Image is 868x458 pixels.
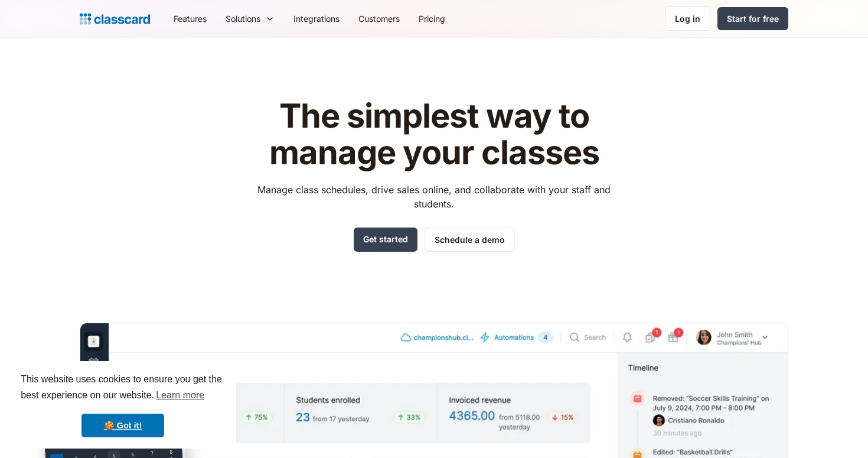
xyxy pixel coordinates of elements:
[81,414,164,437] a: dismiss cookie message
[226,12,260,25] div: Solutions
[21,372,225,404] span: This website uses cookies to ensure you get the best experience on our website.
[154,386,206,404] a: learn more about cookies
[80,11,150,27] a: home
[717,7,788,30] a: Start for free
[727,12,779,25] div: Start for free
[9,361,236,449] div: cookieconsent
[247,183,622,211] p: Manage class schedules, drive sales online, and collaborate with your staff and students.
[409,5,455,32] a: Pricing
[349,5,409,32] a: Customers
[247,98,622,171] h1: The simplest way to manage your classes
[164,5,216,32] a: Features
[425,228,515,252] a: Schedule a demo
[675,12,700,25] div: Log in
[665,7,710,31] a: Log in
[216,5,284,32] div: Solutions
[284,5,349,32] a: Integrations
[354,228,417,252] a: Get started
